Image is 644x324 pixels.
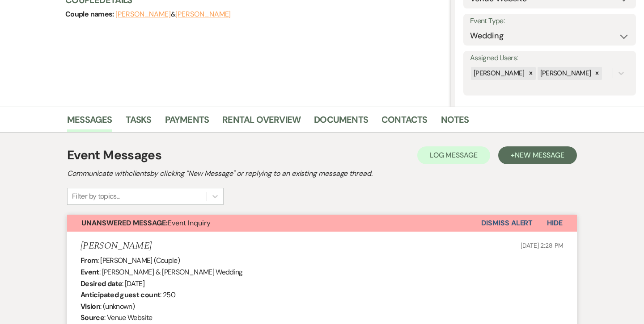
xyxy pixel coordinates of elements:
[498,146,577,164] button: +New Message
[547,218,563,228] span: Hide
[533,215,577,232] button: Hide
[470,52,629,65] label: Assigned Users:
[126,112,152,132] a: Tasks
[521,241,563,249] span: [DATE] 2:28 PM
[80,302,100,311] b: Vision
[115,11,171,18] button: [PERSON_NAME]
[80,267,99,277] b: Event
[81,218,211,228] span: Event Inquiry
[314,112,368,132] a: Documents
[80,313,104,322] b: Source
[67,215,481,232] button: Unanswered Message:Event Inquiry
[381,112,428,132] a: Contacts
[80,279,122,288] b: Desired date
[430,150,478,160] span: Log Message
[470,15,629,28] label: Event Type:
[80,290,160,299] b: Anticipated guest count
[115,10,231,19] span: &
[81,218,168,228] strong: Unanswered Message:
[538,67,593,80] div: [PERSON_NAME]
[441,112,469,132] a: Notes
[80,241,152,252] h5: [PERSON_NAME]
[165,112,209,132] a: Payments
[515,150,564,160] span: New Message
[417,146,490,164] button: Log Message
[72,191,120,202] div: Filter by topics...
[67,146,161,165] h1: Event Messages
[67,168,577,179] h2: Communicate with clients by clicking "New Message" or replying to an existing message thread.
[65,9,115,19] span: Couple names:
[175,11,231,18] button: [PERSON_NAME]
[80,256,97,265] b: From
[67,112,112,132] a: Messages
[481,215,533,232] button: Dismiss Alert
[471,67,526,80] div: [PERSON_NAME]
[222,112,301,132] a: Rental Overview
